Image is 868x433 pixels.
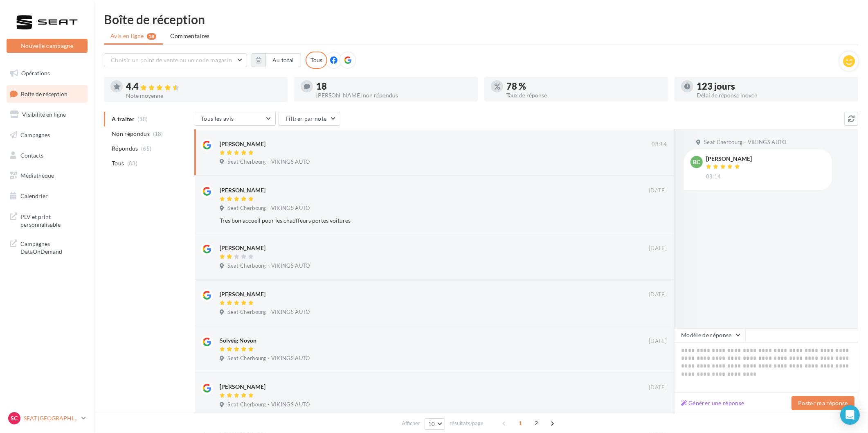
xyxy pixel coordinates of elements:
span: Boîte de réception [21,90,67,97]
div: [PERSON_NAME] non répondus [316,92,471,98]
a: Opérations [5,65,89,82]
span: Choisir un point de vente ou un code magasin [111,56,232,63]
span: 1 [514,417,527,430]
div: Taux de réponse [506,92,661,98]
a: Calendrier [5,187,89,205]
span: 08:14 [652,141,667,148]
span: Visibilité en ligne [22,111,66,118]
button: Au total [252,53,301,67]
div: 18 [316,82,471,91]
span: Afficher [402,419,420,427]
span: Seat Cherbourg - VIKINGS AUTO [227,401,310,408]
a: PLV et print personnalisable [5,208,89,232]
span: Seat Cherbourg - VIKINGS AUTO [227,309,310,316]
span: Campagnes [20,131,50,138]
div: Délai de réponse moyen [697,92,852,98]
span: BC [693,158,700,166]
div: 78 % [506,82,661,91]
span: 08:14 [706,173,721,180]
span: Médiathèque [20,172,54,179]
a: Contacts [5,147,89,164]
span: (65) [141,145,151,152]
span: Contacts [20,151,43,158]
span: [DATE] [649,384,667,391]
div: Open Intercom Messenger [840,405,860,425]
button: Au total [265,53,301,67]
span: [DATE] [649,187,667,194]
span: Seat Cherbourg - VIKINGS AUTO [227,158,310,166]
button: Poster ma réponse [792,396,855,410]
a: Campagnes DataOnDemand [5,235,89,259]
button: Filtrer par note [279,112,340,126]
span: [DATE] [649,338,667,345]
button: Tous les avis [194,112,276,126]
div: Tres bon accueil pour les chauffeurs portes voitures [220,216,614,225]
span: Non répondus [112,130,150,138]
span: Seat Cherbourg - VIKINGS AUTO [704,139,786,146]
div: [PERSON_NAME] [706,156,752,162]
span: (83) [127,160,137,167]
button: Générer une réponse [678,398,748,408]
span: 2 [530,417,543,430]
div: [PERSON_NAME] [220,290,265,298]
span: Seat Cherbourg - VIKINGS AUTO [227,262,310,270]
a: Campagnes [5,126,89,144]
span: (18) [153,131,163,137]
div: [PERSON_NAME] [220,383,265,391]
span: PLV et print personnalisable [20,211,84,229]
a: Visibilité en ligne [5,106,89,123]
a: Boîte de réception [5,85,89,103]
p: SEAT [GEOGRAPHIC_DATA] [24,414,78,422]
span: 10 [428,421,435,427]
span: [DATE] [649,291,667,298]
span: SC [11,414,18,422]
div: Boîte de réception [104,13,858,25]
div: Tous [306,52,327,69]
a: SC SEAT [GEOGRAPHIC_DATA] [7,410,88,426]
span: Opérations [21,70,50,77]
span: Commentaires [171,32,210,39]
button: 10 [425,418,445,430]
span: Tous les avis [201,115,234,122]
span: Répondus [112,144,138,153]
div: [PERSON_NAME] [220,186,265,194]
button: Choisir un point de vente ou un code magasin [104,53,247,67]
a: Médiathèque [5,167,89,184]
div: Note moyenne [126,93,281,99]
div: [PERSON_NAME] [220,244,265,252]
span: résultats/page [450,419,483,427]
button: Modèle de réponse [674,328,745,342]
button: Nouvelle campagne [7,39,88,53]
div: Solveig Noyon [220,336,256,345]
span: Seat Cherbourg - VIKINGS AUTO [227,355,310,362]
div: 123 jours [697,82,852,91]
div: [PERSON_NAME] [220,140,265,148]
span: Campagnes DataOnDemand [20,238,84,256]
span: Tous [112,159,124,167]
span: Calendrier [20,192,48,199]
div: 4.4 [126,82,281,91]
span: [DATE] [649,245,667,252]
span: Seat Cherbourg - VIKINGS AUTO [227,205,310,212]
